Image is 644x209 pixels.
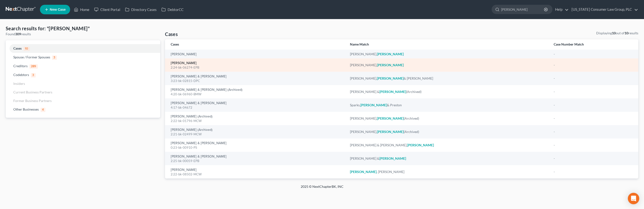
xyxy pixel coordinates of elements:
div: - [554,129,633,134]
em: [PERSON_NAME] [377,116,404,120]
div: 2:22-bk-01796-MCW [171,119,342,123]
div: 2:25-bk-00059-EPB [171,159,342,163]
div: [PERSON_NAME] & (Archived) [350,89,546,94]
a: [PERSON_NAME] [171,53,197,56]
em: [PERSON_NAME] [350,170,377,174]
a: [PERSON_NAME] (Archived) [171,115,213,118]
a: Cases10 [6,44,160,53]
a: Help [553,5,569,14]
em: [PERSON_NAME] [407,143,434,147]
a: Client Portal [92,5,123,14]
div: Sparks, & Preston [350,103,546,107]
span: Current Business Partners [13,90,52,94]
span: 3 [52,56,57,60]
a: [PERSON_NAME] [171,168,197,172]
div: 2:24-bk-06274-EPB [171,65,342,70]
em: [PERSON_NAME] [379,156,406,160]
div: [PERSON_NAME], [350,63,546,67]
a: Current Business Partners [6,88,160,97]
div: - [554,76,633,81]
div: 2025 © NextChapterBK, INC [187,184,458,193]
h4: Cases [165,31,178,37]
em: [PERSON_NAME] [377,52,404,56]
div: Found results [6,32,160,36]
div: - [554,63,633,67]
a: [PERSON_NAME] & [PERSON_NAME] [171,142,227,145]
span: Other Businesses [13,107,39,111]
div: [PERSON_NAME], & [PERSON_NAME] [350,76,546,81]
a: [PERSON_NAME] & [PERSON_NAME] [171,75,227,78]
div: - [554,169,633,174]
div: - [554,52,633,56]
a: Former Business Partners [6,97,160,105]
a: Insiders [6,79,160,88]
span: New Case [50,8,66,11]
div: 0:23-bk-00910-PS [171,145,342,150]
div: - [554,116,633,121]
div: - [554,143,633,148]
a: [US_STATE] Consumer Law Group, PLC [569,5,638,14]
strong: 10 [612,31,616,35]
div: 3:23-bk-02815-DPC [171,79,342,83]
div: - [554,103,633,107]
em: [PERSON_NAME] [377,63,404,67]
th: Cases [165,39,346,50]
input: Search by name... [501,5,545,14]
div: 4:20-bk-06960-BMW [171,92,342,97]
a: [PERSON_NAME] [171,61,197,65]
span: Spouse / Former Spouses [13,55,50,59]
strong: 10 [625,31,628,35]
div: [PERSON_NAME], [350,52,546,56]
span: Creditors [13,64,28,68]
a: Codebtors3 [6,71,160,79]
em: [PERSON_NAME] [360,103,387,107]
a: [PERSON_NAME] & [PERSON_NAME] [171,102,227,105]
em: [PERSON_NAME] [377,76,404,80]
a: Directory Cases [123,5,159,14]
span: 4 [41,108,45,112]
span: 289 [29,64,38,69]
div: 2:22-bk-08502-MCW [171,172,342,177]
em: [PERSON_NAME] [379,90,406,94]
a: [PERSON_NAME] & [PERSON_NAME] [171,155,227,158]
strong: 309 [15,32,21,36]
div: Displaying out of results [596,31,638,36]
div: Open Intercom Messenger [628,193,639,204]
span: 3 [31,73,36,77]
a: Home [72,5,92,14]
a: DebtorCC [159,5,186,14]
div: 2:21-bk-02499-MCW [171,132,342,137]
a: Spouse / Former Spouses3 [6,53,160,62]
div: 4:17-bk-04672 [171,105,342,110]
span: Codebtors [13,73,29,77]
div: [PERSON_NAME], (Archived) [350,129,546,134]
a: Creditors289 [6,62,160,71]
h4: Search results for: "[PERSON_NAME]" [6,25,160,32]
div: - [554,89,633,94]
a: [PERSON_NAME] (Archived) [171,128,213,132]
a: Other Businesses4 [6,105,160,114]
div: [PERSON_NAME], (Archived) [350,116,546,121]
div: [PERSON_NAME] & [PERSON_NAME], [350,143,546,148]
span: Cases [13,46,22,50]
span: Former Business Partners [13,99,52,103]
div: , [PERSON_NAME] [350,169,546,174]
div: - [554,156,633,161]
em: [PERSON_NAME] [377,130,404,134]
span: Insiders [13,82,25,86]
span: 10 [24,47,30,51]
div: [PERSON_NAME] & [350,156,546,161]
th: Case Number Match [550,39,638,50]
a: [PERSON_NAME] & [PERSON_NAME] (Archived) [171,88,242,92]
th: Name Match [346,39,550,50]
